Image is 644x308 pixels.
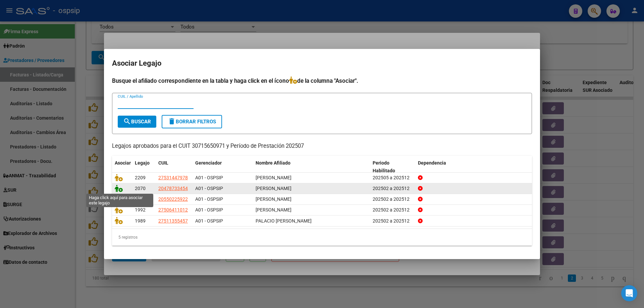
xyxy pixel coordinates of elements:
span: Periodo Habilitado [373,160,395,173]
span: PALAVECINO ACEVEDO CARLA AZUL [256,207,291,212]
datatable-header-cell: Nombre Afiliado [253,156,370,178]
datatable-header-cell: Legajo [132,156,156,178]
span: SAAVEDRA THIAGO NICOLAS [256,186,291,191]
span: 20478733454 [158,186,188,191]
span: A01 - OSPSIP [195,207,223,212]
datatable-header-cell: CUIL [156,156,193,178]
span: 20550225922 [158,196,188,202]
h2: Asociar Legajo [112,57,532,70]
div: 202502 a 202512 [373,195,413,203]
span: Gerenciador [195,160,222,166]
mat-icon: delete [168,117,176,125]
span: A01 - OSPSIP [195,175,223,180]
button: Buscar [118,116,156,128]
span: Nombre Afiliado [256,160,290,166]
datatable-header-cell: Dependencia [415,156,532,178]
span: 27531447978 [158,175,188,180]
div: 202502 a 202512 [373,206,413,214]
div: 202502 a 202512 [373,185,413,192]
h4: Busque el afiliado correspondiente en la tabla y haga click en el ícono de la columna "Asociar". [112,76,532,85]
p: Legajos aprobados para el CUIT 30715650971 y Período de Prestación 202507 [112,142,532,150]
span: A01 - OSPSIP [195,218,223,224]
span: Asociar [115,160,131,166]
span: 27511355457 [158,218,188,224]
mat-icon: search [123,117,131,125]
span: PALACIO SOFIA MILAGROS [256,218,312,224]
span: MONTOYA THIAGO BENJAMIN [256,196,291,202]
div: Open Intercom Messenger [621,285,637,301]
span: 1992 [135,207,146,212]
datatable-header-cell: Gerenciador [193,156,253,178]
span: BENITEZ AILIN MILAGROS [256,175,291,180]
datatable-header-cell: Periodo Habilitado [370,156,415,178]
span: Borrar Filtros [168,119,216,125]
datatable-header-cell: Asociar [112,156,132,178]
span: 27506411012 [158,207,188,212]
div: 202505 a 202512 [373,174,413,182]
span: CUIL [158,160,168,166]
span: A01 - OSPSIP [195,196,223,202]
span: A01 - OSPSIP [195,186,223,191]
span: 2070 [135,186,146,191]
span: Dependencia [418,160,446,166]
div: 202502 a 202512 [373,217,413,225]
span: 1989 [135,218,146,224]
span: Buscar [123,119,151,125]
span: 2209 [135,175,146,180]
span: 2067 [135,196,146,202]
span: Legajo [135,160,150,166]
div: 5 registros [112,229,532,246]
button: Borrar Filtros [162,115,222,128]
